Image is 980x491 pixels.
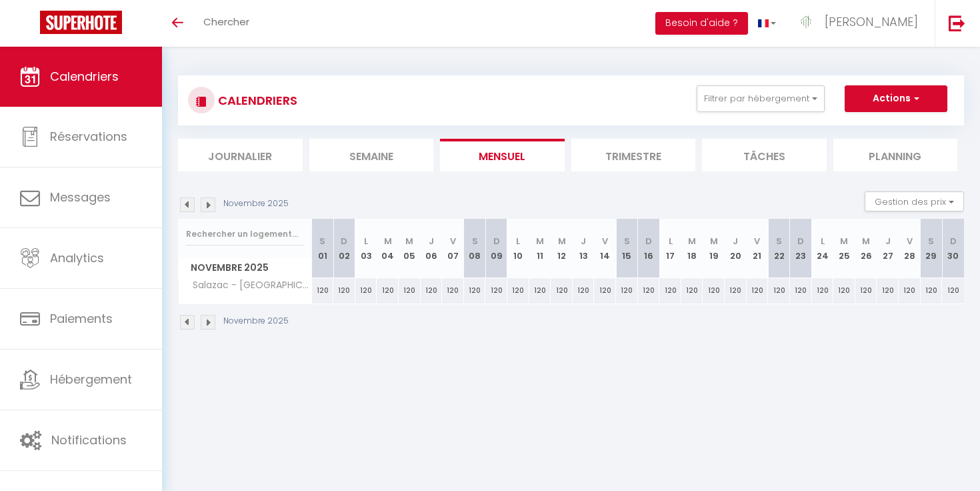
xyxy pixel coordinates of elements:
[309,139,434,171] li: Semaine
[928,235,934,248] abbr: S
[907,235,913,248] abbr: V
[507,219,529,278] th: 10
[733,235,738,248] abbr: J
[440,139,565,171] li: Mensuel
[645,235,652,248] abbr: D
[186,222,304,246] input: Rechercher un logement...
[855,278,877,303] div: 120
[384,235,392,248] abbr: M
[796,12,816,32] img: ...
[377,219,399,278] th: 04
[573,278,595,303] div: 120
[355,219,377,278] th: 03
[50,128,127,145] span: Réservations
[688,235,696,248] abbr: M
[950,235,957,248] abbr: D
[812,219,834,278] th: 24
[681,278,703,303] div: 120
[812,278,834,303] div: 120
[833,139,958,171] li: Planning
[669,235,673,248] abbr: L
[405,235,413,248] abbr: M
[855,219,877,278] th: 26
[768,278,790,303] div: 120
[754,235,760,248] abbr: V
[594,278,616,303] div: 120
[50,250,104,266] span: Analytics
[399,278,421,303] div: 120
[921,219,943,278] th: 29
[703,278,725,303] div: 120
[776,235,782,248] abbr: S
[949,15,965,31] img: logout
[616,278,638,303] div: 120
[581,235,586,248] abbr: J
[638,278,660,303] div: 120
[697,85,825,112] button: Filtrer par hébergement
[845,85,947,112] button: Actions
[223,315,289,328] p: Novembre 2025
[51,432,127,448] span: Notifications
[421,278,443,303] div: 120
[790,219,812,278] th: 23
[558,235,566,248] abbr: M
[50,310,113,327] span: Paiements
[551,278,573,303] div: 120
[602,235,608,248] abbr: V
[659,278,681,303] div: 120
[790,278,812,303] div: 120
[529,219,551,278] th: 11
[399,219,421,278] th: 05
[421,219,443,278] th: 06
[551,219,573,278] th: 12
[702,139,827,171] li: Tâches
[833,278,855,303] div: 120
[355,278,377,303] div: 120
[833,219,855,278] th: 25
[333,219,355,278] th: 02
[464,278,486,303] div: 120
[594,219,616,278] th: 14
[862,235,870,248] abbr: M
[312,278,334,303] div: 120
[450,235,456,248] abbr: V
[703,219,725,278] th: 19
[865,191,964,211] button: Gestion des prix
[536,235,544,248] abbr: M
[485,219,507,278] th: 09
[364,235,368,248] abbr: L
[319,235,325,248] abbr: S
[377,278,399,303] div: 120
[485,278,507,303] div: 120
[573,219,595,278] th: 13
[179,258,311,278] span: Novembre 2025
[464,219,486,278] th: 08
[840,235,848,248] abbr: M
[312,219,334,278] th: 01
[921,278,943,303] div: 120
[181,278,314,293] span: Salazac - [GEOGRAPHIC_DATA]
[877,219,899,278] th: 27
[223,197,289,210] p: Novembre 2025
[768,219,790,278] th: 22
[442,278,464,303] div: 120
[681,219,703,278] th: 18
[725,278,747,303] div: 120
[659,219,681,278] th: 17
[516,235,520,248] abbr: L
[797,235,804,248] abbr: D
[885,235,891,248] abbr: J
[50,68,119,85] span: Calendriers
[50,371,132,388] span: Hébergement
[616,219,638,278] th: 15
[493,235,500,248] abbr: D
[472,235,478,248] abbr: S
[821,235,825,248] abbr: L
[655,12,748,35] button: Besoin d'aide ?
[825,13,918,30] span: [PERSON_NAME]
[571,139,696,171] li: Trimestre
[747,219,769,278] th: 21
[40,11,122,34] img: Super Booking
[333,278,355,303] div: 120
[442,219,464,278] th: 07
